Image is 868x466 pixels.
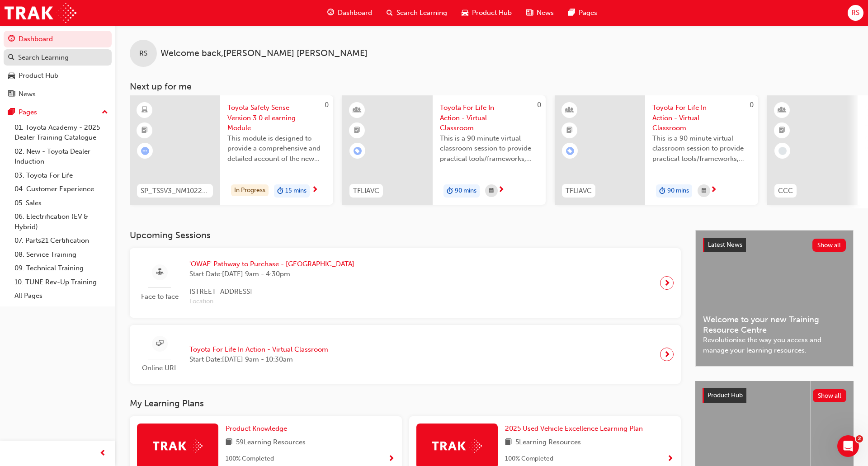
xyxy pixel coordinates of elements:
span: calendar-icon [489,185,494,197]
span: next-icon [664,348,670,361]
img: Trak [432,439,482,453]
span: Show Progress [388,455,395,463]
span: booktick-icon [354,125,360,137]
span: sessionType_FACE_TO_FACE-icon [156,267,163,278]
span: sessionType_ONLINE_URL-icon [156,338,163,349]
span: pages-icon [568,7,575,19]
a: 07. Parts21 Certification [11,234,112,248]
span: car-icon [462,7,468,19]
span: 100 % Completed [505,454,553,464]
span: 5 Learning Resources [515,437,581,448]
span: duration-icon [659,185,665,197]
span: This module is designed to provide a comprehensive and detailed account of the new enhanced Toyot... [227,133,326,164]
div: Pages [19,107,37,118]
h3: My Learning Plans [130,398,681,409]
a: 0SP_TSSV3_NM1022_ELToyota Safety Sense Version 3.0 eLearning ModuleThis module is designed to pro... [130,95,333,205]
a: 01. Toyota Academy - 2025 Dealer Training Catalogue [11,121,112,145]
span: learningRecordVerb_ATTEMPT-icon [141,147,149,155]
button: Pages [4,104,112,121]
span: Location [189,297,354,307]
a: 03. Toyota For Life [11,169,112,183]
span: Toyota For Life In Action - Virtual Classroom [652,103,751,133]
button: RS [848,5,863,21]
span: Start Date: [DATE] 9am - 4:30pm [189,269,354,279]
span: News [537,8,554,18]
a: Dashboard [4,31,112,47]
a: 0TFLIAVCToyota For Life In Action - Virtual ClassroomThis is a 90 minute virtual classroom sessio... [342,95,546,205]
span: 2 [856,435,863,442]
span: TFLIAVC [566,186,592,196]
img: Trak [5,3,76,23]
span: learningResourceType_ELEARNING-icon [142,104,148,116]
a: 0TFLIAVCToyota For Life In Action - Virtual ClassroomThis is a 90 minute virtual classroom sessio... [555,95,758,205]
a: 10. TUNE Rev-Up Training [11,275,112,289]
span: Toyota Safety Sense Version 3.0 eLearning Module [227,103,326,133]
span: 0 [537,101,541,109]
span: pages-icon [8,108,15,117]
a: 05. Sales [11,196,112,210]
h3: Next up for me [115,81,868,92]
span: 'OWAF' Pathway to Purchase - [GEOGRAPHIC_DATA] [189,259,354,269]
span: Start Date: [DATE] 9am - 10:30am [189,354,328,365]
button: DashboardSearch LearningProduct HubNews [4,29,112,104]
span: Toyota For Life In Action - Virtual Classroom [440,103,538,133]
span: Welcome back , [PERSON_NAME] [PERSON_NAME] [160,48,368,59]
span: learningResourceType_INSTRUCTOR_LED-icon [566,104,573,116]
span: Face to face [137,292,182,302]
button: Show Progress [667,453,674,465]
span: next-icon [498,186,505,194]
a: All Pages [11,289,112,303]
div: Search Learning [18,52,69,63]
span: Revolutionise the way you access and manage your learning resources. [703,335,846,355]
span: booktick-icon [566,125,573,137]
span: news-icon [526,7,533,19]
a: 06. Electrification (EV & Hybrid) [11,210,112,234]
span: Show Progress [667,455,674,463]
span: booktick-icon [779,125,785,137]
span: learningRecordVerb_NONE-icon [778,147,787,155]
span: prev-icon [99,448,106,459]
a: Face to face'OWAF' Pathway to Purchase - [GEOGRAPHIC_DATA]Start Date:[DATE] 9am - 4:30pm[STREET_A... [137,255,674,311]
a: News [4,86,112,103]
button: Show Progress [388,453,395,465]
span: 0 [325,101,329,109]
span: book-icon [505,437,512,448]
span: next-icon [664,277,670,289]
span: 90 mins [455,186,476,196]
a: search-iconSearch Learning [379,4,454,22]
span: news-icon [8,90,15,99]
span: Welcome to your new Training Resource Centre [703,315,846,335]
span: RS [139,48,147,59]
a: Search Learning [4,49,112,66]
a: Product Hub [4,67,112,84]
span: Dashboard [338,8,372,18]
span: 15 mins [285,186,307,196]
a: car-iconProduct Hub [454,4,519,22]
span: 2025 Used Vehicle Excellence Learning Plan [505,424,643,433]
a: 08. Service Training [11,248,112,262]
span: guage-icon [327,7,334,19]
button: Show all [813,389,847,402]
span: 59 Learning Resources [236,437,306,448]
span: [STREET_ADDRESS] [189,287,354,297]
span: Search Learning [396,8,447,18]
a: Latest NewsShow allWelcome to your new Training Resource CentreRevolutionise the way you access a... [695,230,854,367]
span: Toyota For Life In Action - Virtual Classroom [189,344,328,355]
span: learningResourceType_INSTRUCTOR_LED-icon [354,104,360,116]
iframe: Intercom live chat [837,435,859,457]
span: next-icon [710,186,717,194]
span: Pages [579,8,597,18]
div: News [19,89,36,99]
div: Product Hub [19,71,58,81]
span: duration-icon [277,185,283,197]
span: CCC [778,186,793,196]
a: Product Knowledge [226,424,291,434]
span: 100 % Completed [226,454,274,464]
span: Product Hub [708,391,743,399]
span: Online URL [137,363,182,373]
span: learningResourceType_INSTRUCTOR_LED-icon [779,104,785,116]
a: 04. Customer Experience [11,182,112,196]
a: guage-iconDashboard [320,4,379,22]
span: SP_TSSV3_NM1022_EL [141,186,209,196]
